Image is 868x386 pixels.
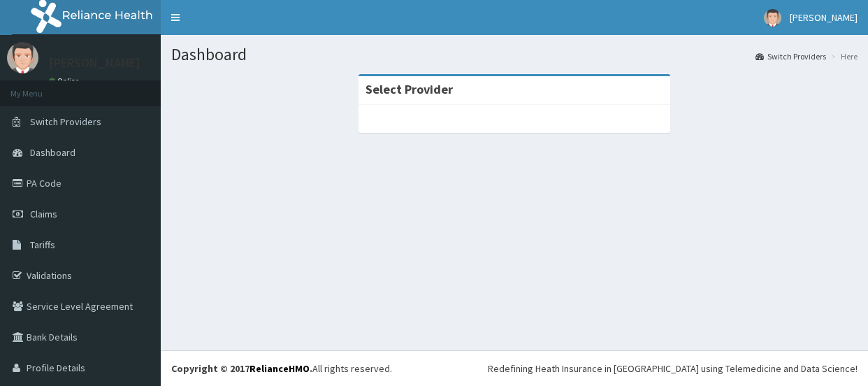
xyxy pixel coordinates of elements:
[49,76,82,86] a: Online
[764,9,781,27] img: User Image
[7,42,38,73] img: User Image
[171,362,312,375] strong: Copyright © 2017 .
[827,50,858,62] li: Here
[30,146,75,159] span: Dashboard
[755,50,826,62] a: Switch Providers
[249,362,310,375] a: RelianceHMO
[30,238,55,251] span: Tariffs
[790,11,858,24] span: [PERSON_NAME]
[488,362,858,376] div: Redefining Heath Insurance in [GEOGRAPHIC_DATA] using Telemedicine and Data Science!
[49,57,140,69] p: [PERSON_NAME]
[171,45,858,64] h1: Dashboard
[30,115,101,128] span: Switch Providers
[161,350,868,386] footer: All rights reserved.
[30,208,57,220] span: Claims
[366,81,453,97] strong: Select Provider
